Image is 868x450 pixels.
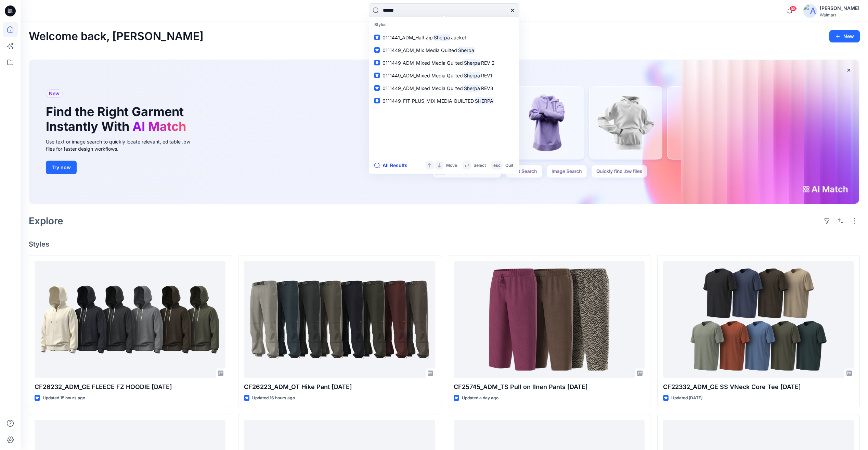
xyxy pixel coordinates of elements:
button: Try now [46,161,77,174]
mark: Sherpa [463,84,481,92]
p: Updated [DATE] [671,395,702,402]
div: [PERSON_NAME] [820,4,859,12]
span: 58 [789,6,797,11]
span: 0111449_ADM_Mixed Media Quilted [383,60,463,66]
img: avatar [803,4,817,18]
a: 0111449_ADM_Mixed Media QuiltedSherpaREV3 [370,82,518,95]
p: Quit [505,162,513,169]
p: CF25745_ADM_TS Pull on lInen Pants [DATE] [454,382,645,392]
p: CF26232_ADM_GE FLEECE FZ HOODIE [DATE] [35,382,225,392]
span: REV3 [481,85,493,91]
h1: Find the Right Garment Instantly With [46,104,190,134]
span: AI Match [132,119,186,134]
p: Select [474,162,486,169]
span: REV 2 [481,60,495,66]
a: 0111449_ADM_Mixed Media QuiltedSherpaREV 2 [370,57,518,69]
p: Move [446,162,457,169]
mark: SHERPA [474,97,494,105]
span: Jacket [451,35,466,40]
h2: Explore [29,215,63,226]
a: 0111449-FIT-PLUS_MIX MEDIA QUILTEDSHERPA [370,95,518,107]
p: esc [493,162,501,169]
span: New [49,89,60,98]
p: Styles [370,18,518,31]
a: 0111441_ADM_Half ZipSherpaJacket [370,31,518,44]
h4: Styles [29,240,860,248]
div: Walmart [820,12,859,17]
span: 0111449_ADM_Mixed Media Quilted [383,73,463,78]
p: Updated 15 hours ago [43,395,85,402]
a: CF26232_ADM_GE FLEECE FZ HOODIE 10OCT25 [35,261,225,378]
span: 0111449-FIT-PLUS_MIX MEDIA QUILTED [383,98,474,104]
span: 0111441_ADM_Half Zip [383,35,433,40]
button: New [829,30,860,42]
a: CF26223_ADM_OT Hike Pant 14OCT25 [244,261,435,378]
div: Use text or image search to quickly locate relevant, editable .bw files for faster design workflows. [46,138,200,152]
mark: Sherpa [433,34,451,41]
a: CF22332_ADM_GE SS VNeck Core Tee 09OCT25 [663,261,854,378]
h2: Welcome back, [PERSON_NAME] [29,30,204,43]
a: 0111449_ADM_Mix Media QuiltedSherpa [370,44,518,57]
p: Updated a day ago [462,395,498,402]
mark: Sherpa [457,46,475,54]
mark: Sherpa [463,72,481,79]
span: REV1 [481,73,492,78]
p: CF22332_ADM_GE SS VNeck Core Tee [DATE] [663,382,854,392]
span: 0111449_ADM_Mix Media Quilted [383,47,457,53]
p: Updated 16 hours ago [252,395,295,402]
mark: Sherpa [463,59,481,67]
span: 0111449_ADM_Mixed Media Quilted [383,85,463,91]
a: CF25745_ADM_TS Pull on lInen Pants 13OCT25 [454,261,645,378]
a: 0111449_ADM_Mixed Media QuiltedSherpaREV1 [370,69,518,82]
button: All Results [374,161,412,170]
p: CF26223_ADM_OT Hike Pant [DATE] [244,382,435,392]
